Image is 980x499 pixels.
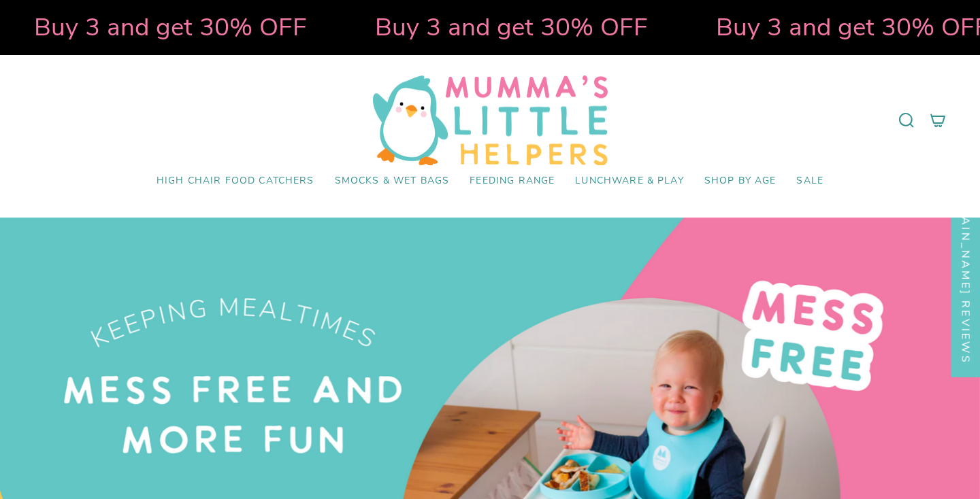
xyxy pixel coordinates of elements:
[373,10,646,44] strong: Buy 3 and get 30% OFF
[575,175,683,187] span: Lunchware & Play
[373,75,608,165] img: Mumma’s Little Helpers
[565,165,693,197] a: Lunchware & Play
[786,165,834,197] a: SALE
[470,175,555,187] span: Feeding Range
[951,151,980,377] div: Click to open Judge.me floating reviews tab
[694,165,787,197] a: Shop by Age
[146,165,325,197] a: High Chair Food Catchers
[459,165,565,197] a: Feeding Range
[796,175,823,187] span: SALE
[704,175,777,187] span: Shop by Age
[335,175,450,187] span: Smocks & Wet Bags
[325,165,460,197] a: Smocks & Wet Bags
[32,10,305,44] strong: Buy 3 and get 30% OFF
[157,175,314,187] span: High Chair Food Catchers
